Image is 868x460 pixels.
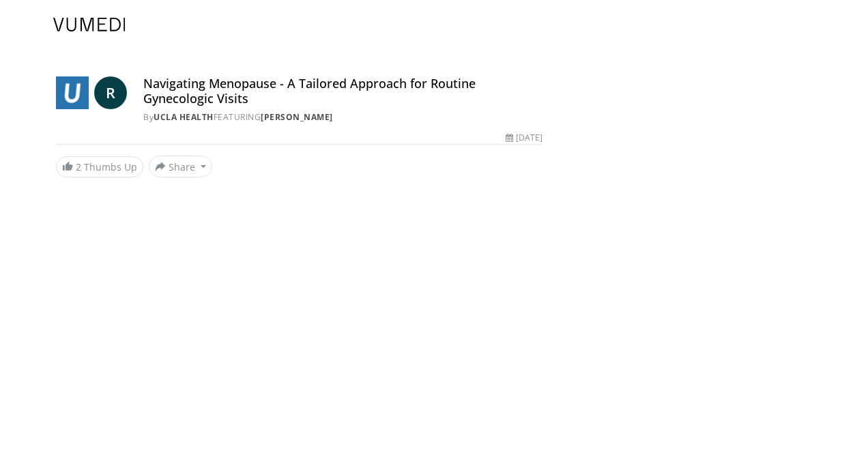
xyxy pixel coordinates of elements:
[143,111,542,124] div: By FEATURING
[506,132,542,144] div: [DATE]
[149,156,212,177] button: Share
[76,160,81,173] span: 2
[56,156,143,177] a: 2 Thumbs Up
[56,76,89,109] img: UCLA Health
[261,111,333,123] a: [PERSON_NAME]
[154,111,214,123] a: UCLA Health
[94,76,127,109] a: R
[53,18,126,31] img: VuMedi Logo
[143,76,542,106] h4: Navigating Menopause - A Tailored Approach for Routine Gynecologic Visits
